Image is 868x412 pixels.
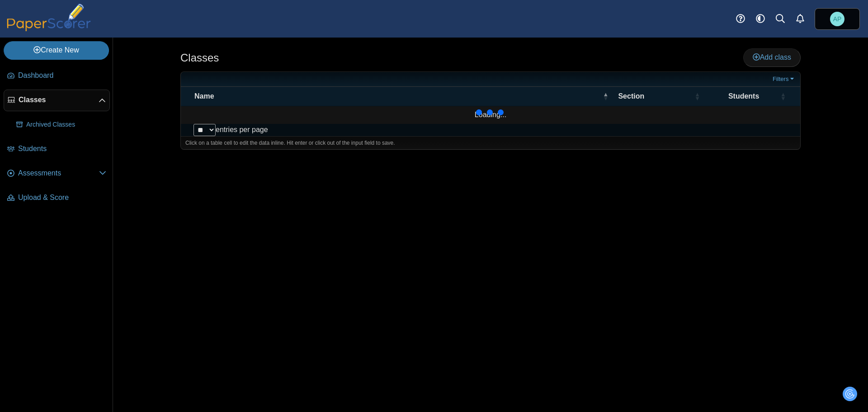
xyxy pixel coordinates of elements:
a: Upload & Score [4,187,110,209]
span: Archived Classes [26,120,106,129]
span: Assessments [18,168,99,178]
div: Click on a table cell to edit the data inline. Hit enter or click out of the input field to save. [181,136,800,150]
span: Adam Pianka [833,16,842,22]
a: Dashboard [4,65,110,87]
span: Adam Pianka [830,12,844,26]
a: Archived Classes [13,114,110,136]
span: Dashboard [18,71,106,81]
a: Classes [4,90,110,111]
h1: Classes [180,50,219,66]
span: Classes [19,95,99,105]
span: Add class [753,53,791,61]
a: Alerts [790,9,810,29]
label: entries per page [216,126,268,133]
span: Section [618,92,644,100]
span: Students [728,92,759,100]
span: Upload & Score [18,193,106,203]
span: Students : Activate to sort [780,87,786,106]
img: PaperScorer [4,4,94,31]
a: Students [4,138,110,160]
span: Name : Activate to invert sorting [603,87,608,106]
td: Loading... [181,106,800,123]
a: Create New [4,41,109,59]
span: Name [194,92,214,100]
a: Filters [770,75,798,84]
a: PaperScorer [4,25,94,33]
a: Add class [743,48,801,66]
a: Adam Pianka [815,8,860,30]
a: Assessments [4,163,110,185]
span: Section : Activate to sort [694,87,700,106]
span: Students [18,144,106,154]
